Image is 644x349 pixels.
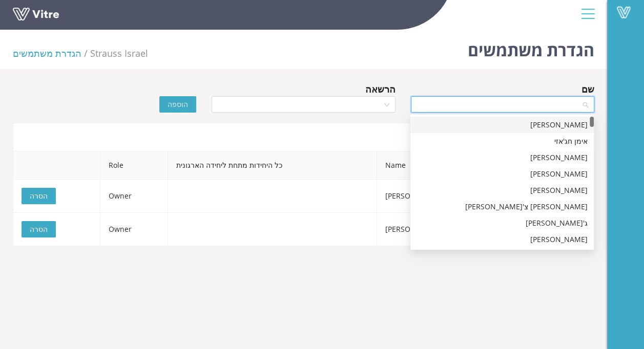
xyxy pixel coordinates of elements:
[159,96,196,113] button: הוספה
[410,149,594,166] div: ראיד נסר אל דין
[417,185,588,196] div: [PERSON_NAME]
[410,117,594,133] div: פואד פדול
[90,47,148,59] span: 222
[30,190,48,202] span: הסרה
[417,136,588,147] div: אימן חג'אזי
[30,224,48,235] span: הסרה
[410,166,594,182] div: רפאל מנשירוב
[109,191,132,201] span: Owner
[417,201,588,212] div: [PERSON_NAME] צ'[PERSON_NAME]
[468,26,594,69] h1: הגדרת משתמשים
[410,215,594,231] div: ג'מיל פדול
[410,182,594,199] div: אלברט קורנברג
[365,82,396,96] div: הרשאה
[168,151,377,180] th: כל היחידות מתחת ליחידה הארגונית
[377,151,503,179] span: Name
[410,133,594,149] div: אימן חג'אזי
[22,221,56,237] button: הסרה
[109,224,132,234] span: Owner
[410,199,594,215] div: אולג צ'רקובסקי
[22,188,56,204] button: הסרה
[417,234,588,245] div: [PERSON_NAME]
[417,152,588,163] div: [PERSON_NAME]
[581,82,594,96] div: שם
[100,151,168,180] th: Role
[417,168,588,180] div: [PERSON_NAME]
[13,123,594,151] div: משתמשי טפסים
[410,231,594,248] div: סמי אטיאס
[377,180,503,213] td: [PERSON_NAME]
[417,119,588,130] div: [PERSON_NAME]
[417,217,588,229] div: ג'[PERSON_NAME]
[13,46,90,60] li: הגדרת משתמשים
[377,213,503,246] td: [PERSON_NAME]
